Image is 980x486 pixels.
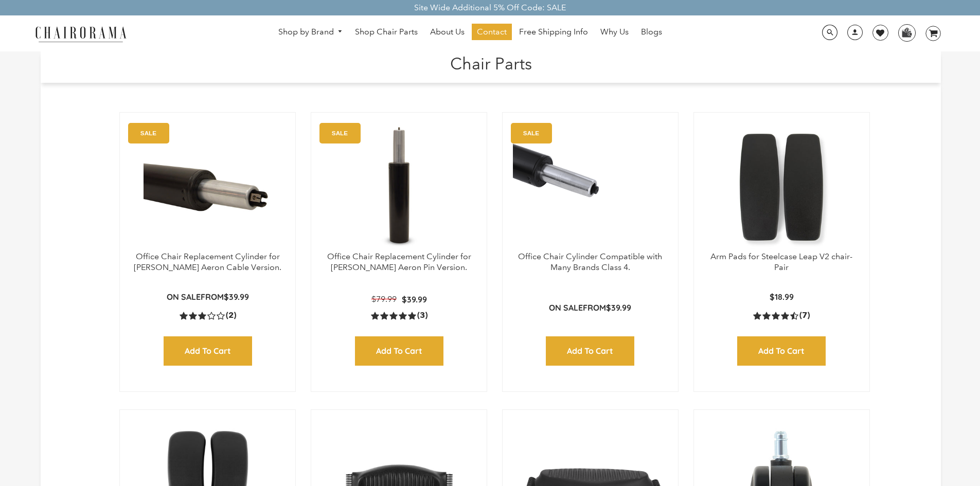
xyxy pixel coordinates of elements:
span: About Us [430,27,465,38]
a: Office Chair Replacement Cylinder for [PERSON_NAME] Aeron Cable Version. [134,251,281,272]
input: Add to Cart [355,336,443,366]
span: (3) [417,310,427,321]
img: WhatsApp_Image_2024-07-12_at_16.23.01.webp [899,25,915,40]
h1: Chair Parts [51,51,931,74]
p: from [549,302,631,313]
img: Office Chair Replacement Cylinder for Herman Miller Aeron Pin Version. - chairorama [322,123,476,251]
img: Arm Pads for Steelcase Leap V2 chair- Pair - chairorama [704,123,859,251]
a: Office Chair Cylinder Compatible with Many Brands Class 4. [518,251,662,272]
a: Contact [472,24,512,40]
span: $39.99 [402,294,427,304]
a: Arm Pads for Steelcase Leap V2 chair- Pair [710,251,852,272]
a: Free Shipping Info [514,24,593,40]
a: About Us [425,24,470,40]
text: SALE [140,130,156,136]
span: Free Shipping Info [519,27,588,38]
span: (7) [799,310,810,321]
a: 5.0 rating (3 votes) [371,310,427,321]
span: Why Us [600,27,629,38]
strong: On Sale [549,302,583,313]
text: SALE [332,130,348,136]
a: 3.0 rating (2 votes) [180,310,236,321]
span: (2) [226,310,236,321]
a: Office Chair Replacement Cylinder for [PERSON_NAME] Aeron Pin Version. [327,251,471,272]
p: from [167,292,249,302]
span: Contact [477,27,507,38]
span: $39.99 [606,302,631,313]
text: SALE [523,130,539,136]
a: 4.4 rating (7 votes) [753,310,810,321]
a: Office Chair Replacement Cylinder for Herman Miller Aeron Cable Version. - chairorama Office Chai... [130,123,285,251]
strong: On Sale [167,292,201,302]
nav: DesktopNavigation [176,24,764,43]
a: Shop Chair Parts [350,24,423,40]
a: Arm Pads for Steelcase Leap V2 chair- Pair - chairorama Arm Pads for Steelcase Leap V2 chair- Pai... [704,123,859,251]
span: Blogs [641,27,662,38]
input: Add to Cart [546,336,634,366]
span: $39.99 [224,292,249,302]
a: Shop by Brand [273,24,348,40]
a: Office Chair Cylinder Compatible with Many Brands Class 4. - chairorama Office Chair Cylinder Com... [513,123,668,251]
input: Add to Cart [737,336,826,366]
img: Office Chair Cylinder Compatible with Many Brands Class 4. - chairorama [513,123,668,251]
a: Blogs [636,24,667,40]
a: Office Chair Replacement Cylinder for Herman Miller Aeron Pin Version. - chairorama Office Chair ... [322,123,476,251]
a: Why Us [595,24,634,40]
span: Shop Chair Parts [355,27,418,38]
span: $79.99 [371,294,397,304]
img: Office Chair Replacement Cylinder for Herman Miller Aeron Cable Version. - chairorama [130,123,285,251]
span: $18.99 [770,292,794,302]
input: Add to Cart [164,336,252,366]
img: chairorama [29,25,132,43]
